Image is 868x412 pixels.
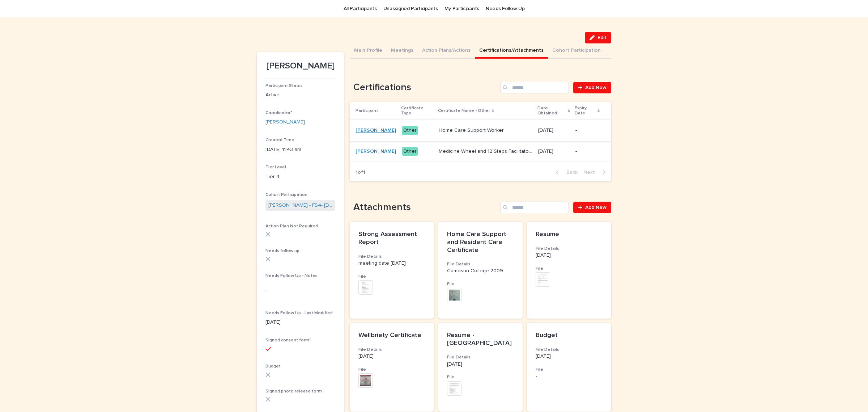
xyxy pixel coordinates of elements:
[447,281,514,287] h3: File
[356,148,396,155] a: [PERSON_NAME]
[265,286,335,294] p: -
[438,222,523,319] a: Home Care Support and Resident Care CertificateFile DetailsCamosun College 2009File
[358,367,425,373] h3: File
[439,147,534,155] p: Medicine Wheel and 12 Steps Facilitator Training
[350,141,611,162] tr: [PERSON_NAME] OtherMedicine Wheel and 12 Steps Facilitator TrainingMedicine Wheel and 12 Steps Fa...
[536,367,603,373] h3: File
[527,323,611,412] a: BudgetFile Details[DATE]File-
[444,0,479,17] a: My Participants
[265,165,286,169] span: Tier Level
[265,249,299,253] span: Needs follow up
[475,43,548,59] button: Certifications/Attachments
[387,43,418,59] button: Meetings
[358,353,425,360] div: [DATE]
[402,147,418,156] div: Other
[265,364,281,369] span: Budget
[500,82,569,93] input: Search
[265,138,294,142] span: Created Time
[358,231,425,246] p: Strong Assessment Report
[350,222,434,319] a: Strong Assessment ReportFile Detailsmeeting date [DATE]File
[537,104,566,118] p: Date Obtained
[350,202,497,213] h1: Attachments
[527,222,611,319] a: ResumeFile Details[DATE]File
[447,354,514,360] h3: File Details
[265,173,335,181] p: Tier 4
[580,169,611,176] button: Next
[350,323,434,412] a: Wellbriety CertificateFile Details[DATE]File
[575,104,596,118] p: Expiry Date
[265,338,311,342] span: Signed consent form*
[548,43,605,59] button: Cohort Participation
[536,266,603,272] h3: File
[583,170,599,175] span: Next
[585,85,607,90] span: Add New
[438,107,490,115] p: Certificate Name - Other
[536,246,603,252] h3: File Details
[383,0,438,17] a: Unassigned Participants
[573,202,611,213] a: Add New
[500,202,569,213] input: Search
[265,224,318,228] span: Action Plan Not Required
[536,231,603,239] p: Resume
[265,319,335,326] p: [DATE]
[358,347,425,353] h3: File Details
[265,193,307,197] span: Cohort Participation
[438,323,523,412] a: Resume - [GEOGRAPHIC_DATA]File Details[DATE]File
[536,332,603,340] p: Budget
[550,169,580,176] button: Back
[538,127,569,134] p: [DATE]
[597,35,607,40] span: Edit
[486,0,524,17] a: Needs Follow Up
[265,274,318,278] span: Needs Follow Up - Notes
[350,120,611,141] tr: [PERSON_NAME] OtherHome Care Support WorkerHome Care Support Worker [DATE]-
[265,111,292,115] span: Coordinator*
[401,104,434,118] p: Certificate Type
[418,43,475,59] button: Action Plans/Actions
[562,170,578,175] span: Back
[538,148,569,155] p: [DATE]
[447,374,514,380] h3: File
[536,252,603,258] div: [DATE]
[350,164,371,181] p: 1 of 1
[265,91,335,99] p: Active
[536,347,603,353] h3: File Details
[358,274,425,279] h3: File
[447,332,514,347] p: Resume - [GEOGRAPHIC_DATA]
[439,126,505,134] p: Home Care Support Worker
[350,43,387,59] button: Main Profile
[536,353,603,360] div: [DATE]
[265,311,333,315] span: Needs Follow Up - Last Modified
[350,82,497,93] h1: Certifications
[447,268,514,274] div: Camosun College 2009
[402,126,418,135] div: Other
[356,127,396,134] a: [PERSON_NAME]
[575,148,600,155] p: -
[447,261,514,267] h3: File Details
[358,332,425,340] p: Wellbriety Certificate
[585,32,611,43] button: Edit
[358,260,425,266] div: meeting date [DATE]
[585,205,607,210] span: Add New
[268,202,332,209] a: [PERSON_NAME] - FS4- [DATE]
[356,107,378,115] p: Participant
[265,389,322,394] span: Signed photo release form
[265,84,303,88] span: Participant Status
[447,361,514,367] div: [DATE]
[536,373,603,379] p: -
[573,82,611,93] a: Add New
[265,118,305,126] a: [PERSON_NAME]
[344,0,377,17] a: All Participants
[265,61,335,71] p: [PERSON_NAME]
[358,254,425,260] h3: File Details
[575,127,600,134] p: -
[265,146,335,154] p: [DATE] 11:43 am
[447,231,514,254] p: Home Care Support and Resident Care Certificate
